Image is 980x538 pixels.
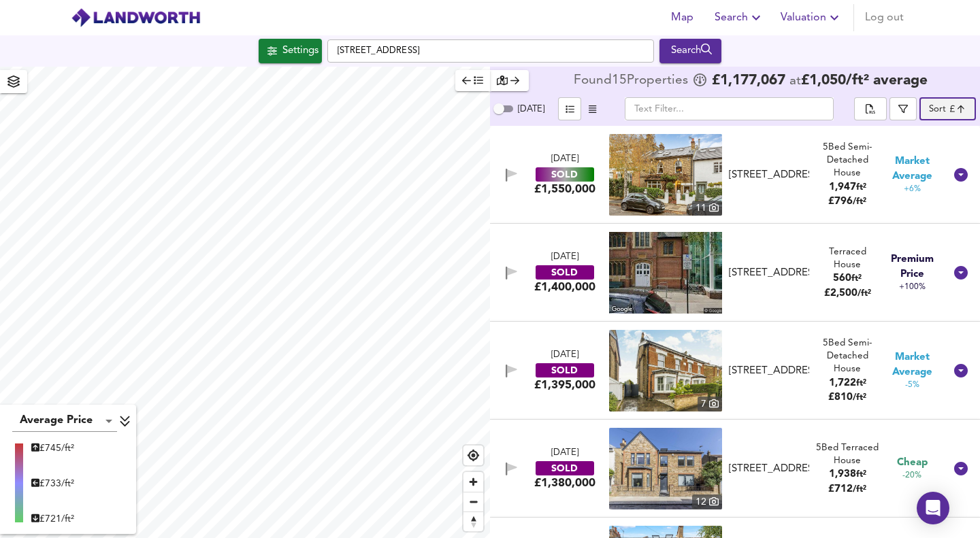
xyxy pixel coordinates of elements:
[715,8,764,27] span: Search
[609,330,722,411] img: property thumbnail
[781,8,843,27] span: Valuation
[917,492,949,524] div: Open Intercom Messenger
[853,393,866,402] span: / ft²
[609,428,722,509] img: property thumbnail
[801,73,928,88] span: £ 1,050 / ft² average
[729,462,809,476] div: [STREET_ADDRESS]
[853,485,866,494] span: / ft²
[551,447,578,460] div: [DATE]
[905,380,919,391] span: -5%
[828,197,866,207] span: £ 796
[815,141,879,180] div: 5 Bed Semi-Detached House
[829,182,856,192] span: 1,947
[729,168,809,182] div: [STREET_ADDRESS]
[663,42,718,60] div: Search
[551,251,578,264] div: [DATE]
[897,456,928,470] span: Cheap
[536,167,594,182] div: SOLD
[815,337,879,376] div: 5 Bed Semi-Detached House
[729,266,809,280] div: [STREET_ADDRESS]
[490,322,980,420] div: [DATE]SOLD£1,395,000 property thumbnail 7 [STREET_ADDRESS]5Bed Semi-Detached House1,722ft²£810/ft...
[729,364,809,378] div: [STREET_ADDRESS]
[857,289,871,298] span: / ft²
[659,39,721,63] button: Search
[829,469,856,480] span: 1,938
[327,39,654,63] input: Enter a location...
[463,445,483,465] button: Find my location
[953,167,969,183] svg: Show Details
[880,252,945,282] span: Premium Price
[899,282,926,293] span: +100%
[609,428,722,509] a: property thumbnail 12
[463,512,483,531] span: Reset bearing to north
[536,265,594,280] div: SOLD
[709,4,770,31] button: Search
[919,97,976,120] div: Sort
[518,105,544,114] span: [DATE]
[463,511,483,531] button: Reset bearing to north
[31,512,74,526] div: £ 721/ft²
[692,201,722,216] div: 11
[490,224,980,322] div: [DATE]SOLD£1,400,000 [STREET_ADDRESS]Terraced House560ft²£2,500/ft² Premium Price+100%
[856,183,866,192] span: ft²
[609,330,722,411] a: property thumbnail 7
[904,184,921,195] span: +6%
[490,126,980,224] div: [DATE]SOLD£1,550,000 property thumbnail 11 [STREET_ADDRESS]5Bed Semi-Detached House1,947ft²£796/f...
[851,274,862,283] span: ft²
[609,232,722,314] img: streetview
[574,74,691,88] div: Found 15 Propert ies
[856,470,866,479] span: ft²
[666,8,698,27] span: Map
[953,265,969,281] svg: Show Details
[31,441,74,455] div: £ 745/ft²
[829,378,856,388] span: 1,722
[815,441,879,468] div: 5 Bed Terraced House
[551,153,578,166] div: [DATE]
[71,7,201,28] img: logo
[953,363,969,379] svg: Show Details
[534,475,595,490] div: £1,380,000
[692,494,722,509] div: 12
[698,397,722,411] div: 7
[282,42,318,60] div: Settings
[463,492,483,511] button: Zoom out
[953,460,969,477] svg: Show Details
[551,349,578,362] div: [DATE]
[880,154,945,184] span: Market Average
[775,4,848,31] button: Valuation
[534,182,595,197] div: £1,550,000
[609,134,722,216] a: property thumbnail 11
[536,461,594,475] div: SOLD
[609,134,722,216] img: property thumbnail
[853,197,866,206] span: / ft²
[259,39,322,63] button: Settings
[789,75,801,88] span: at
[865,8,904,27] span: Log out
[880,350,945,380] span: Market Average
[660,4,704,31] button: Map
[536,363,594,377] div: SOLD
[463,472,483,492] button: Zoom in
[833,273,851,284] span: 560
[824,288,871,299] span: £ 2,500
[856,379,866,388] span: ft²
[712,74,785,88] span: £ 1,177,067
[854,97,887,120] div: split button
[929,103,946,116] div: Sort
[860,4,909,31] button: Log out
[31,477,74,490] div: £ 733/ft²
[828,484,866,494] span: £ 712
[534,377,595,392] div: £1,395,000
[659,39,721,63] div: Run Your Search
[534,280,595,295] div: £1,400,000
[625,97,834,120] input: Text Filter...
[828,392,866,403] span: £ 810
[463,492,483,511] span: Zoom out
[259,39,322,63] div: Click to configure Search Settings
[815,246,879,272] div: Terraced House
[902,470,921,482] span: -20%
[490,420,980,518] div: [DATE]SOLD£1,380,000 property thumbnail 12 [STREET_ADDRESS]5Bed Terraced House1,938ft²£712/ft² Ch...
[12,410,117,432] div: Average Price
